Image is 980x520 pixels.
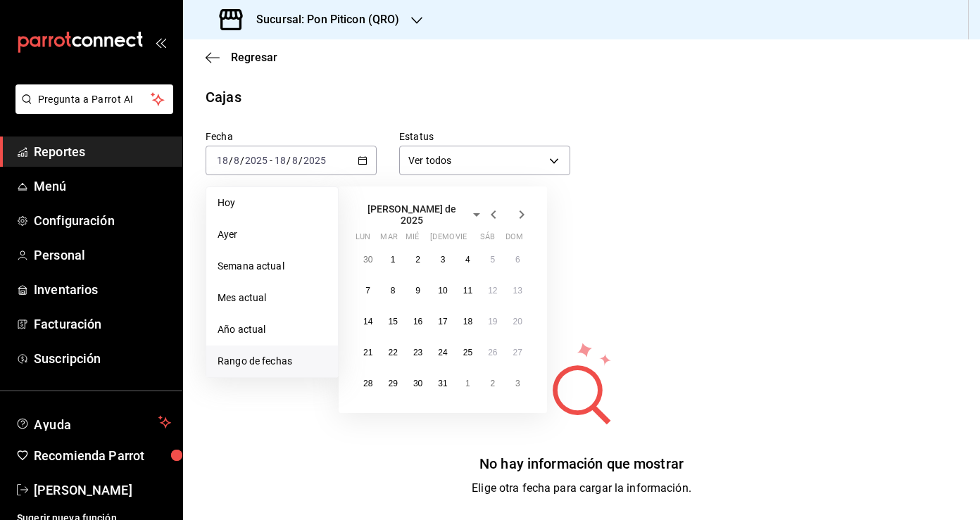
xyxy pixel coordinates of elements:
[363,255,372,265] abbr: 30 de junio de 2025
[380,247,405,272] button: 1 de julio de 2025
[356,309,380,334] button: 14 de julio de 2025
[380,371,405,396] button: 29 de julio de 2025
[34,177,171,196] span: Menú
[406,278,430,303] button: 9 de julio de 2025
[430,278,455,303] button: 10 de julio de 2025
[430,247,455,272] button: 3 de julio de 2025
[229,155,233,166] span: /
[456,247,480,272] button: 4 de julio de 2025
[244,155,268,166] input: ----
[513,286,522,296] abbr: 13 de julio de 2025
[515,379,520,388] abbr: 3 de agosto de 2025
[34,414,153,431] span: Ayuda
[34,246,171,265] span: Personal
[505,247,530,272] button: 6 de julio de 2025
[438,286,447,296] abbr: 10 de julio de 2025
[34,211,171,230] span: Configuración
[406,371,430,396] button: 30 de julio de 2025
[399,146,570,175] div: Ver todos
[356,232,370,247] abbr: lunes
[505,371,530,396] button: 3 de agosto de 2025
[490,379,495,388] abbr: 2 de agosto de 2025
[505,309,530,334] button: 20 de julio de 2025
[233,155,240,166] input: --
[456,340,480,365] button: 25 de julio de 2025
[34,349,171,368] span: Suscripción
[505,340,530,365] button: 27 de julio de 2025
[218,322,327,337] span: Año actual
[206,132,377,141] label: Fecha
[388,348,397,357] abbr: 22 de julio de 2025
[463,348,472,357] abbr: 25 de julio de 2025
[413,317,422,326] abbr: 16 de julio de 2025
[240,155,244,166] span: /
[438,379,447,388] abbr: 31 de julio de 2025
[430,340,455,365] button: 24 de julio de 2025
[480,340,505,365] button: 26 de julio de 2025
[441,255,446,265] abbr: 3 de julio de 2025
[430,371,455,396] button: 31 de julio de 2025
[488,348,497,357] abbr: 26 de julio de 2025
[363,317,372,326] abbr: 14 de julio de 2025
[270,155,272,166] span: -
[287,155,291,166] span: /
[438,317,447,326] abbr: 17 de julio de 2025
[291,155,299,166] input: --
[391,286,396,296] abbr: 8 de julio de 2025
[488,317,497,326] abbr: 19 de julio de 2025
[356,203,468,226] span: [PERSON_NAME] de 2025
[456,371,480,396] button: 1 de agosto de 2025
[472,453,691,474] div: No hay información que mostrar
[34,315,171,334] span: Facturación
[505,232,523,247] abbr: domingo
[356,371,380,396] button: 28 de julio de 2025
[388,317,397,326] abbr: 15 de julio de 2025
[456,232,467,247] abbr: viernes
[34,142,171,161] span: Reportes
[480,309,505,334] button: 19 de julio de 2025
[406,340,430,365] button: 23 de julio de 2025
[356,278,380,303] button: 7 de julio de 2025
[34,481,171,500] span: [PERSON_NAME]
[274,155,287,166] input: --
[218,259,327,274] span: Semana actual
[380,232,397,247] abbr: martes
[430,232,513,247] abbr: jueves
[34,280,171,299] span: Inventarios
[430,309,455,334] button: 17 de julio de 2025
[303,155,327,166] input: ----
[388,379,397,388] abbr: 29 de julio de 2025
[406,232,419,247] abbr: miércoles
[231,51,277,64] span: Regresar
[413,379,422,388] abbr: 30 de julio de 2025
[365,286,370,296] abbr: 7 de julio de 2025
[38,92,151,107] span: Pregunta a Parrot AI
[206,51,277,64] button: Regresar
[406,309,430,334] button: 16 de julio de 2025
[10,102,173,117] a: Pregunta a Parrot AI
[356,203,485,226] button: [PERSON_NAME] de 2025
[438,348,447,357] abbr: 24 de julio de 2025
[380,309,405,334] button: 15 de julio de 2025
[216,155,229,166] input: --
[206,87,241,108] div: Cajas
[465,255,470,265] abbr: 4 de julio de 2025
[299,155,303,166] span: /
[513,348,522,357] abbr: 27 de julio de 2025
[515,255,520,265] abbr: 6 de julio de 2025
[472,481,691,495] span: Elige otra fecha para cargar la información.
[363,379,372,388] abbr: 28 de julio de 2025
[456,278,480,303] button: 11 de julio de 2025
[245,11,400,28] h3: Sucursal: Pon Piticon (QRO)
[415,286,420,296] abbr: 9 de julio de 2025
[488,286,497,296] abbr: 12 de julio de 2025
[406,247,430,272] button: 2 de julio de 2025
[463,317,472,326] abbr: 18 de julio de 2025
[363,348,372,357] abbr: 21 de julio de 2025
[356,247,380,272] button: 30 de junio de 2025
[413,348,422,357] abbr: 23 de julio de 2025
[380,340,405,365] button: 22 de julio de 2025
[480,232,495,247] abbr: sábado
[218,291,327,305] span: Mes actual
[218,354,327,369] span: Rango de fechas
